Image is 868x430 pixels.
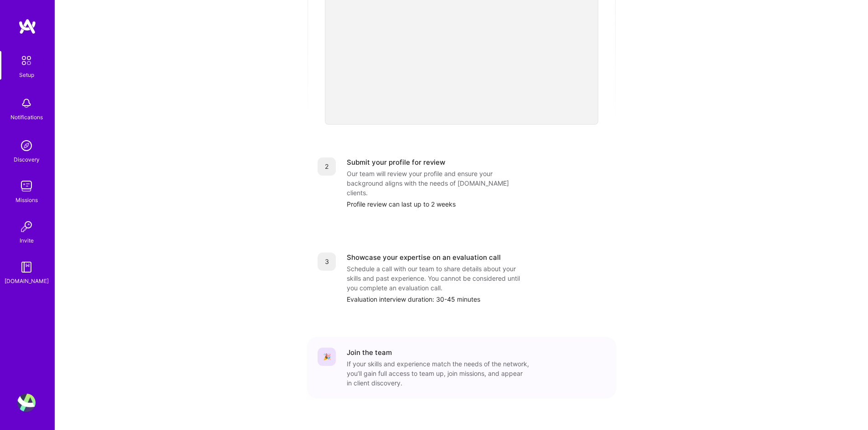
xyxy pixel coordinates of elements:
[347,169,529,197] div: Our team will review your profile and ensure your background aligns with the needs of [DOMAIN_NAM...
[15,394,38,412] a: User Avatar
[347,199,606,209] div: Profile review can last up to 2 weeks
[17,218,36,236] img: Invite
[347,253,501,262] div: Showcase your expertise on an evaluation call
[347,359,529,388] div: If your skills and experience match the needs of the network, you’ll gain full access to team up,...
[19,70,34,80] div: Setup
[5,276,49,286] div: [DOMAIN_NAME]
[14,155,40,164] div: Discovery
[318,348,336,366] div: 🎉
[318,253,336,271] div: 3
[10,112,43,122] div: Notifications
[347,294,606,304] div: Evaluation interview duration: 30-45 minutes
[15,195,38,205] div: Missions
[20,236,34,245] div: Invite
[18,18,36,35] img: logo
[17,258,36,276] img: guide book
[17,94,36,112] img: bell
[347,348,392,357] div: Join the team
[17,51,36,70] img: setup
[17,137,36,155] img: discovery
[17,394,36,412] img: User Avatar
[17,177,36,195] img: teamwork
[347,157,445,167] div: Submit your profile for review
[347,264,529,293] div: Schedule a call with our team to share details about your skills and past experience. You cannot ...
[318,157,336,176] div: 2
